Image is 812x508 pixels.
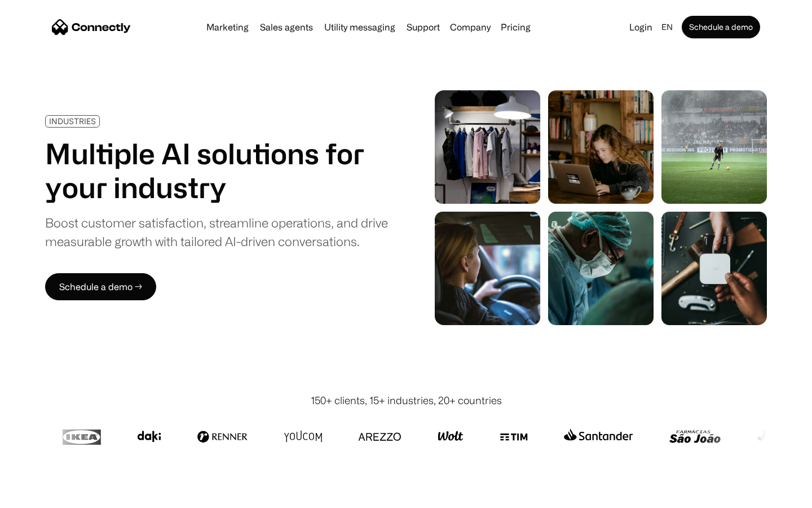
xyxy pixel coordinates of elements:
a: Pricing [496,23,535,32]
ul: Language list [23,488,68,504]
a: Schedule a demo [682,16,760,38]
a: Schedule a demo → [45,273,156,300]
div: Company [450,19,491,35]
a: Login [625,19,657,35]
div: Company [447,19,494,35]
a: Sales agents [255,23,317,32]
a: home [52,19,131,36]
h1: Multiple AI solutions for your industry [45,137,388,204]
div: Boost customer satisfaction, streamline operations, and drive measurable growth with tailored AI-... [45,213,388,251]
a: Support [402,23,444,32]
aside: Language selected: English [11,487,68,504]
a: Marketing [202,23,253,32]
a: Utility messaging [320,23,400,32]
div: en [661,19,673,35]
div: INDUSTRIES [49,117,96,125]
div: en [657,19,679,35]
div: 150+ clients, 15+ industries, 20+ countries [311,393,502,408]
